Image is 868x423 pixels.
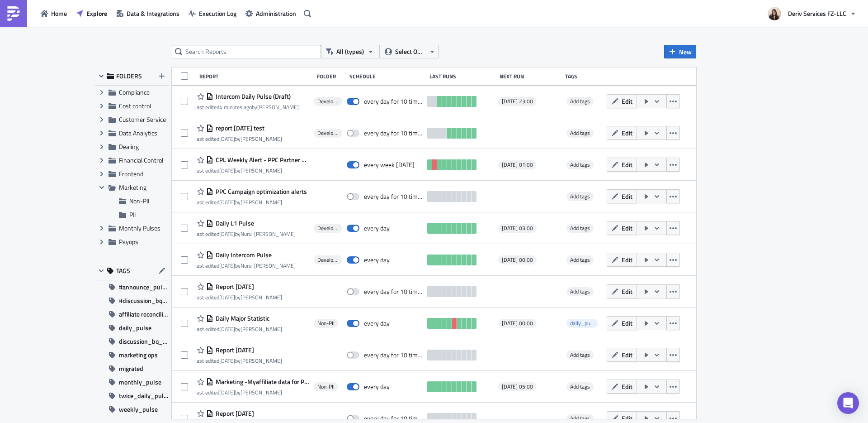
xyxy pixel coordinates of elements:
[622,255,632,264] span: Edit
[607,284,637,298] button: Edit
[213,92,291,101] span: Intercom Daily Pulse (Draft)
[119,237,138,246] span: Payops
[622,350,632,360] span: Edit
[622,128,632,138] span: Edit
[213,156,309,164] span: CPL Weekly Alert - PPC Partner Campaign
[502,383,533,390] span: [DATE] 05:00
[566,414,594,423] span: Add tags
[119,362,143,375] span: migrated
[213,409,254,418] span: Report 2025-01-28
[95,403,170,416] button: weekly_pulse
[664,45,696,58] button: New
[566,129,594,138] span: Add tags
[622,382,632,391] span: Edit
[336,47,364,57] span: All (types)
[36,6,71,20] button: Home
[364,351,423,359] div: every day for 10 times
[219,166,235,175] time: 2025-07-09T11:24:02Z
[500,73,561,80] div: Next Run
[622,96,632,106] span: Edit
[195,262,296,269] div: last edited by Nurul [PERSON_NAME]
[219,103,252,111] time: 2025-08-11T12:35:10Z
[119,375,161,389] span: monthly_pulse
[607,189,637,203] button: Edit
[95,308,170,321] button: affiliate reconciliation
[119,294,170,308] span: #discussion_bq_user
[195,357,282,364] div: last edited by [PERSON_NAME]
[95,362,170,375] button: migrated
[607,253,637,267] button: Edit
[219,356,235,365] time: 2025-02-21T11:17:59Z
[219,261,235,270] time: 2025-05-13T10:53:26Z
[570,382,590,391] span: Add tags
[119,403,158,416] span: weekly_pulse
[95,335,170,348] button: discussion_bq_user
[116,72,142,80] span: FOLDERS
[95,321,170,335] button: daily_pulse
[570,255,590,264] span: Add tags
[119,142,139,151] span: Dealing
[566,382,594,391] span: Add tags
[213,283,254,291] span: Report 2025-03-04
[71,6,112,20] a: Explore
[119,389,170,403] span: twice_daily_pulse
[119,87,150,97] span: Compliance
[502,98,533,105] span: [DATE] 23:00
[607,348,637,362] button: Edit
[364,256,390,264] div: every day
[119,321,151,335] span: daily_pulse
[566,287,594,296] span: Add tags
[622,318,632,328] span: Edit
[762,4,861,24] button: Deriv Services FZ-LLC
[172,45,321,58] input: Search Reports
[119,280,170,294] span: #announce_pulse_daily
[213,251,272,259] span: Daily Intercom Pulse
[119,335,170,348] span: discussion_bq_user
[364,129,423,137] div: every day for 10 times
[86,9,107,18] span: Explore
[502,320,533,327] span: [DATE] 00:00
[502,161,533,168] span: [DATE] 01:00
[566,160,594,169] span: Add tags
[570,160,590,169] span: Add tags
[95,389,170,403] button: twice_daily_pulse
[219,230,235,238] time: 2025-03-25T06:03:12Z
[195,294,282,301] div: last edited by [PERSON_NAME]
[256,9,296,18] span: Administration
[213,187,307,196] span: PPC Campaign optimization alerts
[195,231,296,237] div: last edited by Nurul [PERSON_NAME]
[195,167,309,174] div: last edited by [PERSON_NAME]
[429,73,495,80] div: Last Runs
[119,115,166,124] span: Customer Service
[788,9,846,18] span: Deriv Services FZ-LLC
[349,73,425,80] div: Schedule
[364,319,390,327] div: every day
[129,196,149,206] span: Non-PII
[95,375,170,389] button: monthly_pulse
[213,314,269,322] span: Daily Major Statistic
[837,392,859,414] div: Open Intercom Messenger
[116,267,130,275] span: TAGS
[195,199,307,206] div: last edited by [PERSON_NAME]
[364,288,423,296] div: every day for 10 times
[566,319,598,328] span: daily_pulse
[119,308,170,321] span: affiliate reconciliation
[622,287,632,296] span: Edit
[95,348,170,362] button: marketing ops
[199,73,312,80] div: Report
[199,9,236,18] span: Execution Log
[317,383,335,390] span: Non-PII
[119,183,146,192] span: Marketing
[679,47,692,57] span: New
[219,388,235,397] time: 2025-03-03T08:26:52Z
[213,124,264,132] span: report 28/07/25 test
[213,378,309,386] span: Marketing -Myaffiliate data for Partners hub
[622,160,632,169] span: Edit
[119,223,160,233] span: Monthly Pulses
[622,223,632,233] span: Edit
[565,73,603,80] div: Tags
[219,135,235,143] time: 2025-08-08T18:39:50Z
[241,6,301,20] button: Administration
